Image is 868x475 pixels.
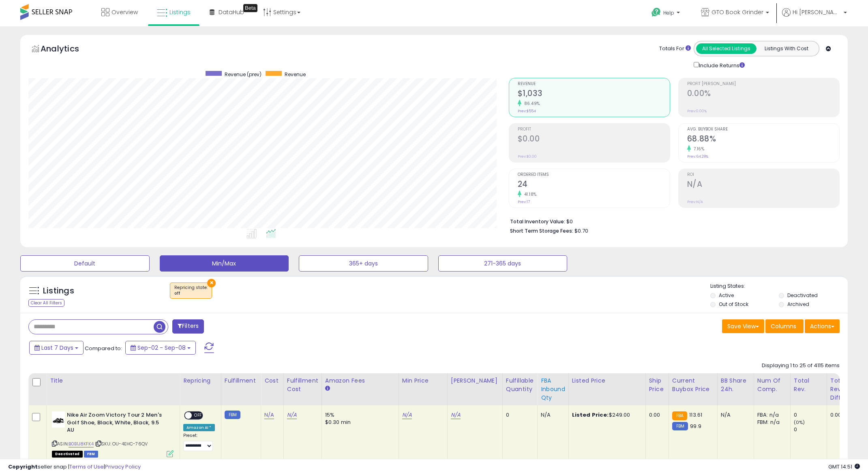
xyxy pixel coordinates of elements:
[828,463,860,471] span: 2025-09-16 14:51 GMT
[762,362,840,370] div: Displaying 1 to 25 of 4115 items
[225,411,240,419] small: FBM
[572,377,642,385] div: Listed Price
[690,422,701,430] span: 99.9
[183,424,215,431] div: Amazon AI *
[651,7,661,17] i: Get Help
[719,301,748,308] label: Out of Stock
[572,411,639,419] div: $249.00
[687,127,839,132] span: Avg. Buybox Share
[219,8,244,16] span: DataHub
[793,8,841,16] span: Hi [PERSON_NAME]
[402,411,412,419] a: N/A
[672,377,714,394] div: Current Buybox Price
[510,218,565,225] b: Total Inventory Value:
[572,411,609,419] b: Listed Price:
[29,341,84,355] button: Last 7 Days
[765,319,804,333] button: Columns
[325,419,392,426] div: $0.30 min
[41,43,95,56] h5: Analytics
[299,255,428,272] button: 365+ days
[28,299,64,307] div: Clear All Filters
[285,71,306,78] span: Revenue
[84,451,99,458] span: FBM
[663,9,674,16] span: Help
[518,180,670,190] h2: 24
[721,411,748,419] div: N/A
[691,146,705,152] small: 7.16%
[69,463,104,471] a: Terms of Use
[510,227,573,234] b: Short Term Storage Fees:
[687,154,708,159] small: Prev: 64.28%
[52,451,83,458] span: All listings that are unavailable for purchase on Amazon for any reason other than out-of-stock
[225,377,257,385] div: Fulfillment
[672,411,687,420] small: FBA
[85,344,122,352] span: Compared to:
[192,412,205,419] span: OFF
[710,282,848,290] p: Listing States:
[518,154,537,159] small: Prev: $0.00
[518,82,670,86] span: Revenue
[174,285,208,297] span: Repricing state :
[687,134,839,145] h2: 68.88%
[20,255,150,272] button: Default
[541,411,562,419] div: N/A
[688,60,754,70] div: Include Returns
[52,411,174,456] div: ASIN:
[518,173,670,177] span: Ordered Items
[160,255,289,272] button: Min/Max
[451,411,461,419] a: N/A
[402,377,444,385] div: Min Price
[757,419,784,426] div: FBM: n/a
[722,319,764,333] button: Save View
[794,426,827,433] div: 0
[687,82,839,86] span: Profit [PERSON_NAME]
[794,419,805,426] small: (0%)
[67,411,165,436] b: Nike Air Zoom Victory Tour 2 Men's Golf Shoe, Black, White, Black, 9.5 AU
[111,8,138,16] span: Overview
[225,71,261,78] span: Revenue (prev)
[687,173,839,177] span: ROI
[43,285,74,297] h5: Listings
[183,377,218,385] div: Repricing
[50,377,176,385] div: Title
[830,411,843,419] div: 0.00
[69,441,94,447] a: B0B1J8KFK4
[264,411,274,419] a: N/A
[756,43,817,54] button: Listings With Cost
[782,8,847,26] a: Hi [PERSON_NAME]
[659,45,691,53] div: Totals For
[243,4,257,12] div: Tooltip anchor
[721,377,750,394] div: BB Share 24h.
[518,199,530,204] small: Prev: 17
[172,319,204,334] button: Filters
[794,411,827,419] div: 0
[137,344,186,352] span: Sep-02 - Sep-08
[264,377,280,385] div: Cost
[521,191,537,197] small: 41.18%
[506,411,531,419] div: 0
[174,291,208,296] div: off
[207,279,216,287] button: ×
[325,385,330,392] small: Amazon Fees.
[518,109,536,113] small: Prev: $554
[518,89,670,100] h2: $1,033
[125,341,196,355] button: Sep-02 - Sep-08
[438,255,568,272] button: 271-365 days
[510,216,834,226] li: $0
[183,433,215,451] div: Preset:
[541,377,565,402] div: FBA inbound Qty
[672,422,688,430] small: FBM
[95,441,148,447] span: | SKU: OU-4EHC-76QV
[169,8,191,16] span: Listings
[687,109,707,113] small: Prev: 0.00%
[649,377,665,394] div: Ship Price
[771,322,796,330] span: Columns
[287,411,297,419] a: N/A
[325,377,395,385] div: Amazon Fees
[518,127,670,132] span: Profit
[787,292,818,299] label: Deactivated
[325,411,392,419] div: 15%
[451,377,499,385] div: [PERSON_NAME]
[52,411,65,428] img: 31N2DAkxgjL._SL40_.jpg
[687,89,839,100] h2: 0.00%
